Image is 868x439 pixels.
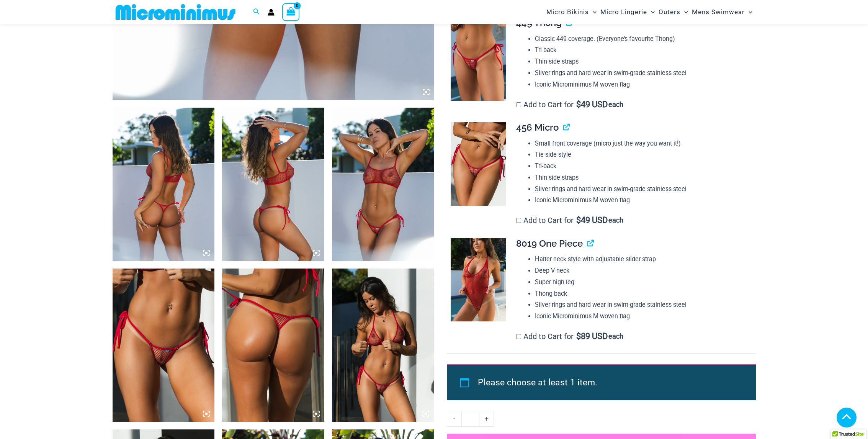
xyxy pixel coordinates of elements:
span: $ [576,100,581,109]
img: Summer Storm Red 456 Micro [222,269,324,422]
span: each [608,216,623,224]
a: Micro BikinisMenu ToggleMenu Toggle [544,2,598,22]
li: Thin side straps [535,56,749,67]
span: Menu Toggle [680,2,688,22]
li: Iconic Microminimus M woven flag [535,195,749,206]
span: Menu Toggle [745,2,752,22]
li: Classic 449 coverage. (Everyone’s favourite Thong) [535,33,749,45]
span: Micro Bikinis [546,2,589,22]
img: Summer Storm Red 332 Crop Top 449 Thong [113,108,215,261]
img: Summer Storm Red 456 Micro [451,122,506,206]
li: Small front coverage (micro just the way you want it!) [535,138,749,149]
li: Silver rings and hard wear in swim-grade stainless steel [535,67,749,79]
a: Search icon link [253,7,260,17]
img: Summer Storm Red 449 Thong [451,18,506,101]
img: Summer Storm Red 312 Tri Top 456 Micro [332,269,434,422]
input: Product quantity [461,411,479,427]
a: OutersMenu ToggleMenu Toggle [657,2,690,22]
li: Tri back [535,44,749,56]
li: Iconic Microminimus M woven flag [535,311,749,322]
span: Mens Swimwear [692,2,745,22]
span: Menu Toggle [647,2,655,22]
img: Summer Storm Red 332 Crop Top 449 Thong [332,108,434,261]
input: Add to Cart for$49 USD each [516,102,521,107]
img: MM SHOP LOGO FLAT [113,3,239,21]
span: 49 USD [576,101,608,108]
li: Silver rings and hard wear in swim-grade stainless steel [535,299,749,311]
li: Iconic Microminimus M woven flag [535,79,749,90]
label: Add to Cart for [516,216,623,225]
img: Summer Storm Red 456 Micro [113,269,215,422]
a: - [447,411,461,427]
nav: Site Navigation [543,1,756,23]
label: Add to Cart for [516,100,623,109]
a: Mens SwimwearMenu ToggleMenu Toggle [690,2,754,22]
a: View Shopping Cart, empty [282,3,300,21]
span: each [608,101,623,108]
span: Micro Lingerie [600,2,647,22]
span: 456 Micro [516,122,559,133]
a: + [479,411,494,427]
li: Thin side straps [535,172,749,183]
a: Account icon link [268,9,275,16]
li: Silver rings and hard wear in swim-grade stainless steel [535,183,749,195]
label: Add to Cart for [516,332,623,341]
li: Super high leg [535,277,749,288]
span: $ [576,215,581,225]
span: each [608,333,623,340]
span: $ [576,331,581,341]
span: 49 USD [576,216,608,224]
span: 8019 One Piece [516,238,583,249]
input: Add to Cart for$49 USD each [516,218,521,223]
span: Menu Toggle [589,2,597,22]
li: Thong back [535,288,749,300]
li: Deep V-neck [535,265,749,277]
span: 449 Thong [516,17,562,28]
img: Summer Storm Red 332 Crop Top 449 Thong [222,108,324,261]
img: Summer Storm Red 8019 One Piece [451,238,506,322]
li: Tri-back [535,161,749,172]
li: Please choose at least 1 item. [478,374,738,391]
span: Outers [659,2,680,22]
li: Halter neck style with adjustable slider strap [535,254,749,265]
a: Micro LingerieMenu ToggleMenu Toggle [598,2,657,22]
input: Add to Cart for$89 USD each [516,334,521,339]
span: 89 USD [576,333,608,340]
li: Tie-side style [535,149,749,161]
